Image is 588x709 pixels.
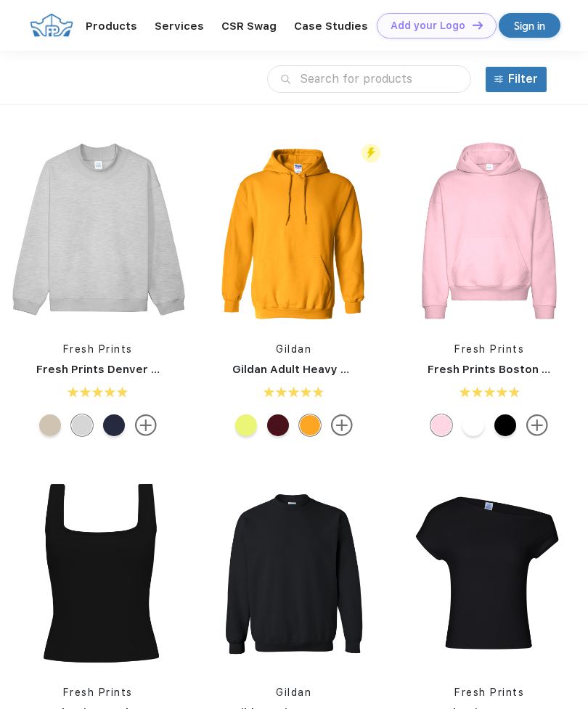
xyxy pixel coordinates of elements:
[395,480,584,668] img: func=resize&h=266
[63,687,133,698] a: Fresh Prints
[276,343,311,355] a: Gildan
[4,136,192,325] img: func=resize&h=266
[462,414,484,436] div: White
[331,414,353,436] img: more.svg
[36,363,351,376] a: Fresh Prints Denver Mock Neck Heavyweight Sweatshirt
[39,414,61,436] div: Sand
[299,414,321,436] div: Gold
[494,75,503,83] img: filter.svg
[526,414,548,436] img: more.svg
[135,414,157,436] img: more.svg
[235,414,257,436] div: Safety Green
[267,65,471,93] input: Search for products
[71,414,93,436] div: Ash Grey mto
[200,480,388,668] img: func=resize&h=266
[86,20,137,33] a: Products
[499,13,560,38] a: Sign in
[454,343,524,355] a: Fresh Prints
[514,17,545,34] div: Sign in
[430,414,452,436] div: Pink
[103,414,125,436] div: Navy
[267,414,289,436] div: Garnet
[30,13,73,37] img: FP-CROWN.png
[494,414,516,436] div: Black
[232,363,550,376] a: Gildan Adult Heavy Blend 8 Oz. 50/50 Hooded Sweatshirt
[221,20,277,33] a: CSR Swag
[473,21,483,29] img: DT
[4,480,192,668] img: func=resize&h=266
[391,20,465,32] div: Add your Logo
[454,687,524,698] a: Fresh Prints
[395,136,584,325] img: func=resize&h=266
[362,144,380,163] img: flash_active_toggle.svg
[200,136,388,325] img: func=resize&h=266
[63,343,133,355] a: Fresh Prints
[508,70,538,88] div: Filter
[276,687,311,698] a: Gildan
[281,75,290,84] img: search.svg
[155,20,204,33] a: Services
